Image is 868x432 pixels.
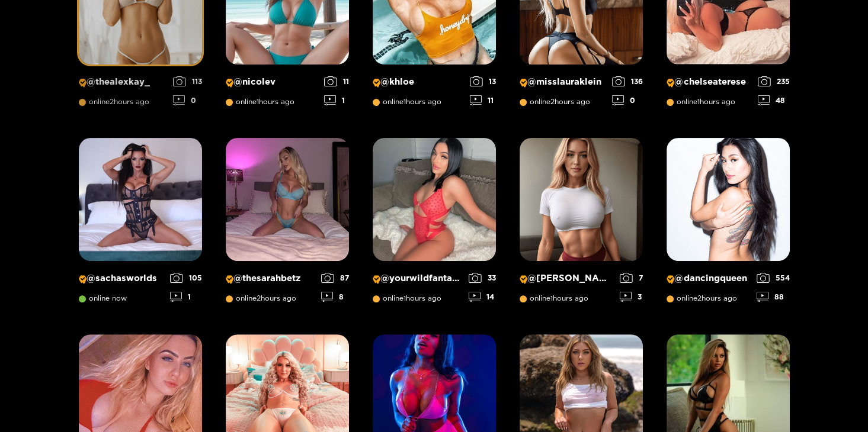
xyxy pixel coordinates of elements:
a: Creator Profile Image: sachasworlds@sachasworldsonline now1051 [79,138,202,311]
div: 0 [173,95,202,105]
img: Creator Profile Image: yourwildfantasyy69 [373,138,496,261]
span: online 1 hours ago [520,294,588,302]
p: @ khloe [373,76,464,88]
div: 1 [324,95,349,105]
a: Creator Profile Image: yourwildfantasyy69@yourwildfantasyy69online1hours ago3314 [373,138,496,311]
p: @ dancingqueen [667,273,751,284]
img: Creator Profile Image: dancingqueen [667,138,790,261]
span: online 1 hours ago [373,98,441,106]
p: @ [PERSON_NAME] [520,273,614,284]
p: @ thesarahbetz [226,273,315,284]
div: 88 [757,292,790,302]
p: @ misslauraklein [520,76,606,88]
p: @ thealexkay_ [79,76,167,88]
span: online 1 hours ago [226,98,294,106]
a: Creator Profile Image: dancingqueen@dancingqueenonline2hours ago55488 [667,138,790,311]
div: 14 [469,292,496,302]
p: @ yourwildfantasyy69 [373,273,463,284]
p: @ nicolev [226,76,318,88]
a: Creator Profile Image: michelle@[PERSON_NAME]online1hours ago73 [520,138,643,311]
div: 3 [620,292,643,302]
p: @ sachasworlds [79,273,164,284]
span: online 2 hours ago [667,294,737,302]
div: 105 [170,273,202,283]
div: 11 [324,76,349,86]
span: online 2 hours ago [79,98,149,106]
div: 0 [612,95,643,105]
a: Creator Profile Image: thesarahbetz@thesarahbetzonline2hours ago878 [226,138,349,311]
div: 7 [620,273,643,283]
span: online 2 hours ago [226,294,296,302]
div: 554 [757,273,790,283]
div: 8 [321,292,349,302]
div: 13 [470,76,496,86]
img: Creator Profile Image: michelle [520,138,643,261]
div: 235 [758,76,790,86]
div: 33 [469,273,496,283]
div: 136 [612,76,643,86]
div: 11 [470,95,496,105]
div: 1 [170,292,202,302]
p: @ chelseaterese [667,76,752,88]
span: online 2 hours ago [520,98,590,106]
div: 48 [758,95,790,105]
span: online 1 hours ago [373,294,441,302]
div: 113 [173,76,202,86]
div: 87 [321,273,349,283]
span: online now [79,294,127,302]
img: Creator Profile Image: sachasworlds [79,138,202,261]
span: online 1 hours ago [667,98,735,106]
img: Creator Profile Image: thesarahbetz [226,138,349,261]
